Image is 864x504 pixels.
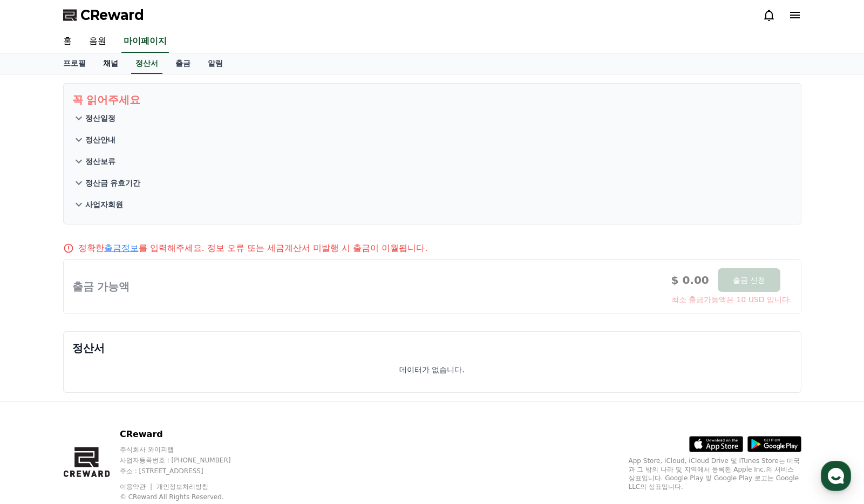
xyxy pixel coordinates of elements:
a: CReward [63,6,144,24]
a: 대화 [71,342,139,369]
a: 마이페이지 [121,30,169,53]
p: 주식회사 와이피랩 [120,445,251,454]
p: 정산보류 [85,156,115,167]
a: 출금 [167,53,199,74]
span: CReward [80,6,144,24]
p: 정확한 를 입력해주세요. 정보 오류 또는 세금계산서 미발행 시 출금이 이월됩니다. [78,242,428,255]
button: 정산금 유효기간 [72,172,792,194]
p: 사업자등록번호 : [PHONE_NUMBER] [120,456,251,465]
p: App Store, iCloud, iCloud Drive 및 iTunes Store는 미국과 그 밖의 나라 및 지역에서 등록된 Apple Inc.의 서비스 상표입니다. Goo... [629,457,801,491]
a: 홈 [55,30,80,53]
a: 프로필 [55,53,94,74]
span: 설정 [167,358,180,367]
a: 정산서 [131,53,162,74]
span: 홈 [34,358,40,367]
button: 정산일정 [72,107,792,129]
a: 알림 [199,53,232,74]
p: 데이터가 없습니다. [399,364,465,375]
p: © CReward All Rights Reserved. [120,493,251,501]
a: 이용약관 [120,483,154,491]
p: 정산서 [72,340,792,356]
p: 정산금 유효기간 [85,178,141,188]
p: 사업자회원 [85,199,123,210]
p: 꼭 읽어주세요 [72,92,792,107]
a: 음원 [80,30,115,53]
span: 대화 [99,359,112,367]
a: 홈 [3,342,71,369]
a: 출금정보 [104,243,139,253]
button: 정산보류 [72,151,792,172]
p: 정산일정 [85,113,115,124]
a: 개인정보처리방침 [157,483,208,491]
p: 주소 : [STREET_ADDRESS] [120,467,251,475]
a: 설정 [139,342,207,369]
p: 정산안내 [85,134,115,145]
a: 채널 [94,53,127,74]
button: 정산안내 [72,129,792,151]
button: 사업자회원 [72,194,792,215]
p: CReward [120,428,251,441]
